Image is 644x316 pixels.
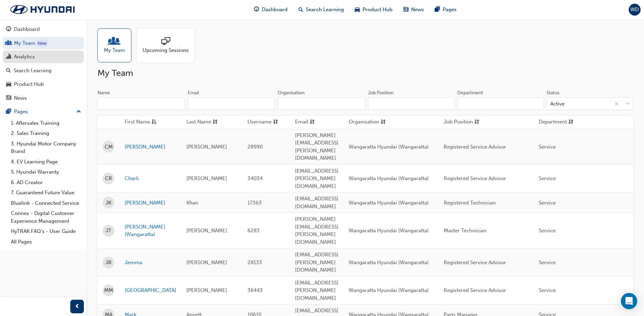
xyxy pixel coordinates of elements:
[125,287,176,294] a: [GEOGRAPHIC_DATA]
[349,259,429,265] span: Wangaratta Hyundai (Wangaratta)
[443,6,457,14] span: Pages
[161,37,170,46] span: sessionType_ONLINE_URL-icon
[247,228,260,234] span: 6283
[435,5,440,14] span: pages-icon
[125,118,150,126] span: First Name
[186,200,198,206] span: Khan
[398,3,429,17] a: news-iconNews
[125,143,176,151] a: [PERSON_NAME]
[293,3,349,17] a: search-iconSearch Learning
[3,78,84,91] a: Product Hub
[457,97,544,110] input: Department
[3,23,84,36] a: Dashboard
[295,118,332,126] button: Emailsorting-icon
[76,107,81,116] span: up-icon
[6,68,11,74] span: search-icon
[8,157,84,167] a: 4. EV Learning Page
[444,200,496,206] span: Registered Technician
[355,5,360,14] span: car-icon
[125,199,176,207] a: [PERSON_NAME]
[349,228,429,234] span: Wangaratta Hyundai (Wangaratta)
[8,118,84,129] a: 1. Aftersales Training
[349,144,429,150] span: Wangaratta Hyundai (Wangaratta)
[444,259,506,265] span: Registered Service Advisor
[137,28,200,62] a: Upcoming Sessions
[8,198,84,209] a: Bluelink - Connected Service
[6,26,11,33] span: guage-icon
[3,2,81,17] img: Trak
[444,287,506,293] span: Registered Service Advisor
[295,168,338,189] span: [EMAIL_ADDRESS][PERSON_NAME][DOMAIN_NAME]
[186,175,227,181] span: [PERSON_NAME]
[295,196,338,210] span: [EMAIL_ADDRESS][DOMAIN_NAME]
[444,118,481,126] button: Job Positionsorting-icon
[273,118,278,126] span: sorting-icon
[429,3,462,17] a: pages-iconPages
[36,40,48,47] div: Tooltip anchor
[349,118,379,126] span: Organisation
[403,5,408,14] span: news-icon
[106,199,111,207] span: JK
[8,167,84,177] a: 5. Hyundai Warranty
[349,3,398,17] a: car-iconProduct Hub
[97,90,110,96] div: Name
[3,105,84,118] button: Pages
[14,53,35,61] div: Analytics
[262,6,288,14] span: Dashboard
[368,90,393,96] div: Job Position
[188,90,199,96] div: Email
[143,46,189,54] span: Upcoming Sessions
[186,259,227,265] span: [PERSON_NAME]
[8,208,84,226] a: Connex - Digital Customer Experience Management
[3,64,84,77] a: Search Learning
[295,216,338,245] span: [PERSON_NAME][EMAIL_ADDRESS][PERSON_NAME][DOMAIN_NAME]
[105,143,113,151] span: CM
[8,177,84,188] a: 6. AD Creator
[186,144,227,150] span: [PERSON_NAME]
[539,118,567,126] span: Department
[110,37,119,46] span: people-icon
[186,118,211,126] span: Last Name
[14,25,40,33] div: Dashboard
[75,302,80,311] span: prev-icon
[247,259,262,265] span: 28133
[247,144,263,150] span: 28990
[104,46,125,54] span: My Team
[381,118,386,126] span: sorting-icon
[444,144,506,150] span: Registered Service Advisor
[3,37,84,50] a: My Team
[444,175,506,181] span: Registered Service Advisor
[411,6,424,14] span: News
[106,259,112,266] span: JR
[306,6,344,14] span: Search Learning
[213,118,218,126] span: sorting-icon
[186,118,224,126] button: Last Namesorting-icon
[474,118,479,126] span: sorting-icon
[349,200,429,206] span: Wangaratta Hyundai (Wangaratta)
[105,175,112,182] span: CR
[539,287,556,293] span: Service
[444,228,486,234] span: Master Technician
[368,97,455,110] input: Job Position
[310,118,315,126] span: sorting-icon
[125,223,176,238] a: [PERSON_NAME] (Wangaratta)
[8,226,84,237] a: HyTRAK FAQ's - User Guide
[249,3,293,17] a: guage-iconDashboard
[151,118,157,126] span: asc-icon
[625,100,630,108] span: down-icon
[539,118,576,126] button: Departmentsorting-icon
[550,100,565,108] div: Active
[247,287,263,293] span: 36443
[247,118,272,126] span: Username
[247,175,263,181] span: 34034
[104,287,113,294] span: MM
[3,92,84,104] a: News
[8,139,84,157] a: 3. Hyundai Motor Company Brand
[621,293,637,309] div: Open Intercom Messenger
[630,6,639,14] span: WD
[125,259,176,266] a: Jemma
[363,6,392,14] span: Product Hub
[349,287,429,293] span: Wangaratta Hyundai (Wangaratta)
[188,97,275,110] input: Email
